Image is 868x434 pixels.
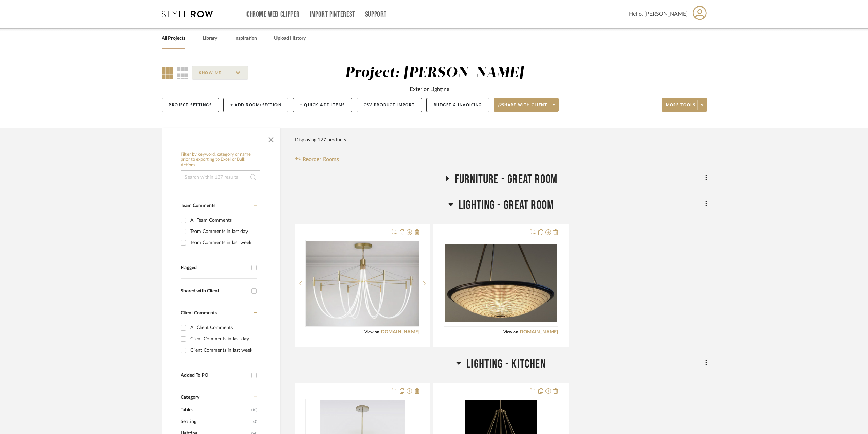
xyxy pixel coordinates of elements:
[190,322,256,333] div: All Client Comments
[190,345,256,356] div: Client Comments in last week
[345,66,524,80] div: Project: [PERSON_NAME]
[203,34,217,43] a: Library
[459,198,554,213] span: LIGHTING - GREAT ROOM
[190,215,256,226] div: All Team Comments
[295,155,339,164] button: Reorder Rooms
[181,170,260,184] input: Search within 127 results
[444,240,557,326] div: 0
[445,244,557,322] img: HILLIARD THATCHED PENDANT 43"DIA X 9"H OR 34"DIA X 7"H OR 29"DIA X 6"H OR 24"DIA X 6"H OR 20"DIA ...
[364,330,379,334] span: View on
[234,34,257,43] a: Inspiration
[190,237,256,248] div: Team Comments in last week
[295,133,346,147] div: Displaying 127 products
[162,34,185,43] a: All Projects
[498,102,548,113] span: Share with client
[181,395,199,401] span: Category
[662,98,707,112] button: More tools
[181,311,217,316] span: Client Comments
[494,98,559,112] button: Share with client
[310,12,355,17] a: Import Pinterest
[181,203,215,208] span: Team Comments
[181,416,252,428] span: Seating
[426,98,489,112] button: Budget & Invoicing
[410,85,449,94] div: Exterior Lighting
[466,357,546,372] span: LIGHTING - KITCHEN
[181,404,250,416] span: Tables
[357,98,422,112] button: CSV Product Import
[666,102,695,113] span: More tools
[223,98,288,112] button: + Add Room/Section
[190,334,256,345] div: Client Comments in last day
[246,12,300,17] a: Chrome Web Clipper
[629,10,688,18] span: Hello, [PERSON_NAME]
[365,12,387,17] a: Support
[253,416,257,427] span: (5)
[455,172,557,187] span: FURNITURE - GREAT ROOM
[190,226,256,237] div: Team Comments in last day
[303,155,339,164] span: Reorder Rooms
[518,330,558,334] a: [DOMAIN_NAME]
[503,330,518,334] span: View on
[181,152,260,168] h6: Filter by keyword, category or name prior to exporting to Excel or Bulk Actions
[251,405,257,416] span: (10)
[162,98,219,112] button: Project Settings
[264,131,278,145] button: Close
[306,241,419,326] img: Usona LED Pendant 74Dia x 48-95"H#13383
[181,288,248,294] div: Shared with Client
[181,373,248,378] div: Added To PO
[293,98,352,112] button: + Quick Add Items
[379,330,419,334] a: [DOMAIN_NAME]
[274,34,306,43] a: Upload History
[181,265,248,271] div: Flagged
